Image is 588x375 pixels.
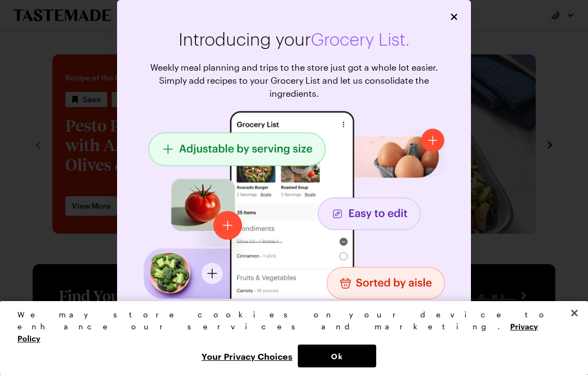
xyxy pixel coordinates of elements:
p: Weekly meal planning and trips to the store just got a whole lot easier. Simply add recipes to yo... [139,61,449,100]
div: We may store cookies on your device to enhance our services and marketing. [17,309,561,345]
div: Privacy [17,309,561,367]
button: Ok [298,345,376,367]
button: Close [448,11,460,23]
button: Your Privacy Choices [196,345,298,367]
span: Grocery List. [311,30,409,50]
h2: Introducing your [139,30,449,50]
button: Close [562,301,586,325]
